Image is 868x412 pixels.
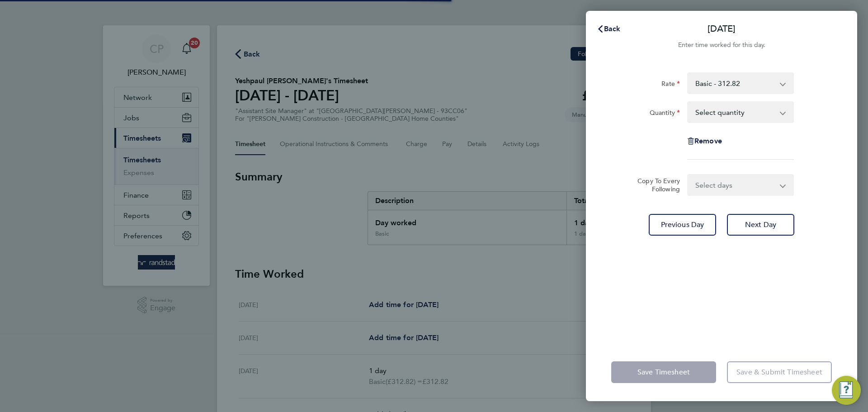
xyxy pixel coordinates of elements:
button: Remove [687,137,722,145]
label: Quantity [650,109,680,119]
button: Engage Resource Center [832,376,861,405]
div: Enter time worked for this day. [586,40,857,51]
span: Remove [694,137,722,145]
span: Next Day [745,220,776,229]
p: [DATE] [708,23,736,35]
button: Next Day [727,214,794,236]
span: Back [604,24,621,33]
span: Previous Day [661,220,704,229]
button: Previous Day [649,214,716,236]
button: Back [588,20,630,38]
label: Rate [661,80,680,90]
label: Copy To Every Following [630,177,680,193]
